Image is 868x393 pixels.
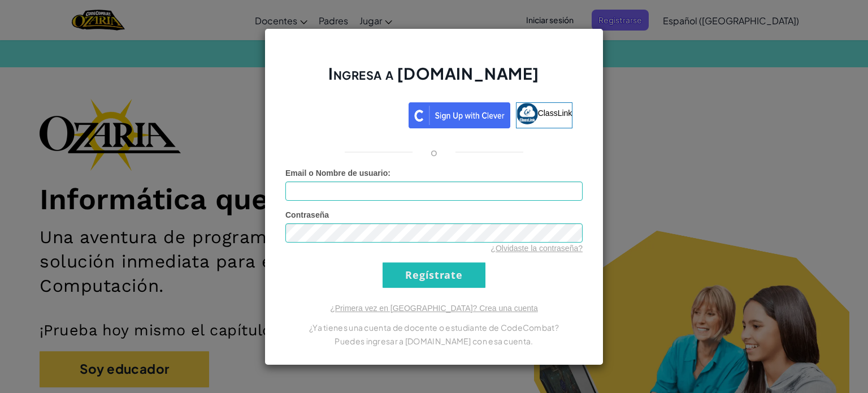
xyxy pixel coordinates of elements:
[285,334,583,348] p: Puedes ingresar a [DOMAIN_NAME] con esa cuenta.
[285,210,329,219] span: Contraseña
[330,304,538,313] a: ¿Primera vez en [GEOGRAPHIC_DATA]? Crea una cuenta
[285,167,390,179] label: :
[538,108,572,117] span: ClassLink
[383,262,485,288] input: Regístrate
[285,169,388,178] span: Email o Nombre de usuario
[285,321,583,334] p: ¿Ya tienes una cuenta de docente o estudiante de CodeCombat?
[290,101,409,126] iframe: Botón de Acceder con Google
[409,102,510,128] img: clever_sso_button@2x.png
[285,63,583,96] h2: Ingresa a [DOMAIN_NAME]
[431,145,437,159] p: o
[491,244,583,253] a: ¿Olvidaste la contraseña?
[517,103,538,124] img: classlink-logo-small.png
